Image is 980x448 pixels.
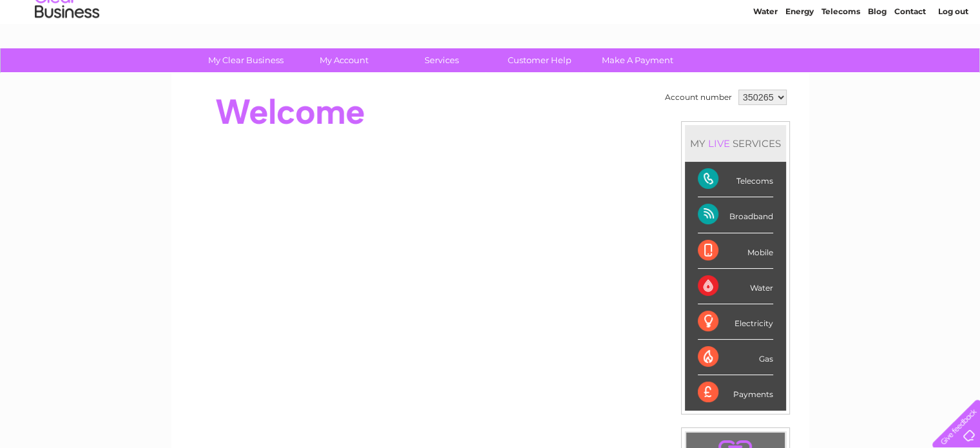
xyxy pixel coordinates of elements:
div: Mobile [698,233,773,269]
a: My Account [291,48,397,72]
a: Water [753,55,778,64]
a: Contact [894,55,926,64]
a: 0333 014 3131 [737,6,826,23]
div: LIVE [706,137,733,150]
div: Broadband [698,197,773,233]
div: MY SERVICES [685,125,786,162]
div: Water [698,269,773,304]
a: Make A Payment [584,48,691,72]
a: Log out [937,55,968,64]
div: Electricity [698,304,773,340]
img: logo.png [34,34,100,73]
a: Customer Help [486,48,593,72]
div: Gas [698,340,773,375]
a: Services [389,48,495,72]
div: Payments [698,375,773,410]
a: Energy [785,55,814,64]
a: Blog [868,55,887,64]
td: Account number [662,86,735,108]
a: Telecoms [821,55,860,64]
div: Telecoms [698,162,773,197]
a: My Clear Business [193,48,299,72]
div: Clear Business is a trading name of Verastar Limited (registered in [GEOGRAPHIC_DATA] No. 3667643... [186,7,795,63]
